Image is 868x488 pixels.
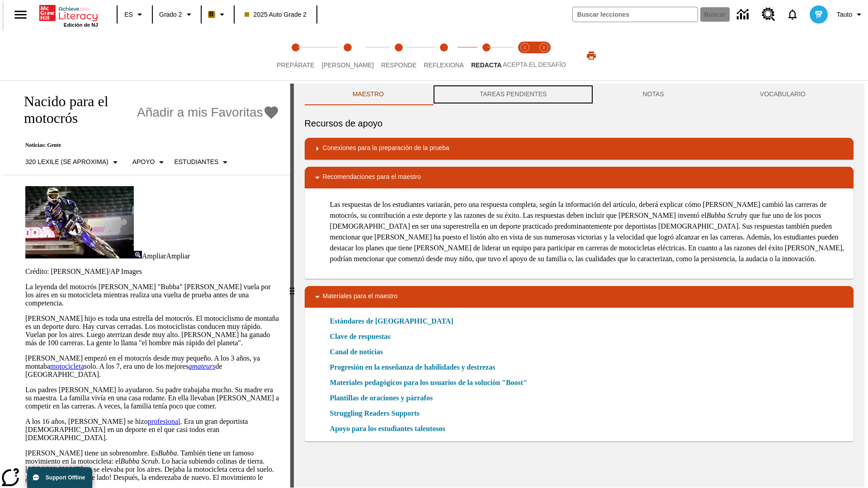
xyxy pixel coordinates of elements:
[7,1,34,28] button: Abrir el menú lateral
[27,467,92,488] button: Support Offline
[305,167,854,188] div: Recomendaciones para el maestro
[810,5,828,23] img: avatar image
[204,6,231,23] button: Boost El color de la clase es anaranjado claro. Cambiar el color de la clase.
[330,316,459,327] a: Estándares de [GEOGRAPHIC_DATA]
[330,362,495,373] a: Progresión en la enseñanza de habilidades y destrezas, Se abrirá en una nueva ventana o pestaña
[305,286,854,308] div: Materiales para el maestro
[14,93,132,127] h1: Nacido para el motocrós
[25,186,134,258] img: El corredor de motocrós James Stewart vuela por los aires en su motocicleta de montaña.
[781,3,804,26] a: Notificaciones
[132,157,155,167] p: Apoyo
[707,211,744,219] em: Bubba Scrub
[573,7,698,22] input: Buscar campo
[330,199,846,264] p: Las respuestas de los estudiantes variarán, pero una respuesta completa, según la información del...
[416,31,471,80] button: Reflexiona step 4 of 5
[245,10,307,19] span: 2025 Auto Grade 2
[330,347,383,357] a: Canal de noticias, Se abrirá en una nueva ventana o pestaña
[804,3,833,26] button: Escoja un nuevo avatar
[189,362,216,370] a: amateurs
[46,474,85,481] span: Support Offline
[305,138,854,160] div: Conexiones para la preparación de la prueba
[294,84,864,488] div: activity
[25,354,279,379] p: [PERSON_NAME] empezó en el motocrós desde muy pequeño. A los 3 años, ya montaba solo. A los 7, er...
[174,157,218,167] p: Estudiantes
[471,61,501,69] span: Redacta
[315,31,381,80] button: Lee step 2 of 5
[330,423,451,434] a: Apoyo para los estudiantes talentosos
[134,251,142,258] img: Ampliar
[464,31,509,80] button: Redacta step 5 of 5
[305,84,854,105] div: Instructional Panel Tabs
[712,84,854,105] button: VOCABULARIO
[374,31,424,80] button: Responde step 3 of 5
[137,105,279,121] button: Añadir a mis Favoritas - Nacido para el motocrós
[290,84,294,488] div: Pulsa la tecla de intro o la barra espaciadora y luego presiona las flechas de derecha e izquierd...
[170,154,234,170] button: Seleccionar estudiante
[156,6,198,23] button: Grado: Grado 2, Elige un grado
[269,31,322,80] button: Prepárate step 1 of 5
[50,362,84,370] a: motocicleta
[323,143,449,154] p: Conexiones para la preparación de la prueba
[158,449,177,457] em: Bubba
[277,61,315,69] span: Prepárate
[305,116,854,131] h6: Recursos de apoyo
[323,291,398,302] p: Materiales para el maestro
[731,2,756,27] a: Centro de información
[124,10,133,19] span: ES
[577,47,606,64] button: Imprimir
[323,172,421,183] p: Recomendaciones para el maestro
[432,84,594,105] button: TAREAS PENDIENTES
[22,154,124,170] button: Seleccione Lexile, 320 Lexile (Se aproxima)
[330,393,433,404] a: Plantillas de oraciones y párrafos, Se abrirá en una nueva ventana o pestaña
[330,377,527,388] a: Materiales pedagógicos para los usuarios de la solución "Boost", Se abrirá en una nueva ventana o...
[121,457,158,465] em: Bubba Scrub
[39,3,98,28] div: Portada
[542,45,545,50] text: 2
[322,61,374,69] span: [PERSON_NAME]
[25,314,279,347] p: [PERSON_NAME] hijo es toda una estrella del motocrós. El motociclismo de montaña es un deporte du...
[330,331,391,342] a: Clave de respuestas, Se abrirá en una nueva ventana o pestaña
[424,61,464,69] span: Reflexiona
[159,10,182,19] span: Grado 2
[756,2,781,27] a: Centro de recursos, Se abrirá en una pestaña nueva.
[209,9,214,20] span: B
[120,6,149,23] button: Lenguaje: ES, Selecciona un idioma
[148,418,180,425] a: profesional
[64,22,98,28] span: Edición de NJ
[14,142,279,149] p: Noticias: Gente
[25,267,279,276] p: Crédito: [PERSON_NAME]/AP Images
[503,61,566,68] span: ACEPTA EL DESAFÍO
[4,84,290,483] div: reading
[330,408,425,419] a: Struggling Readers Supports
[137,105,263,120] span: Añadir a mis Favoritas
[837,10,852,19] span: Tauto
[25,418,279,442] p: A los 16 años, [PERSON_NAME] se hizo . Era un gran deportista [DEMOGRAPHIC_DATA] en un deporte en...
[166,252,190,260] span: Ampliar
[524,45,526,50] text: 1
[381,61,417,69] span: Responde
[142,252,166,260] span: Ampliar
[129,154,171,170] button: Tipo de apoyo, Apoyo
[25,283,279,307] p: La leyenda del motocrós [PERSON_NAME] "Bubba" [PERSON_NAME] vuela por los aires en su motocicleta...
[25,386,279,410] p: Los padres [PERSON_NAME] lo ayudaron. Su padre trabajaba mucho. Su madre era su maestra. La famil...
[512,31,538,80] button: Acepta el desafío lee step 1 of 2
[25,157,108,167] p: 320 Lexile (Se aproxima)
[594,84,712,105] button: NOTAS
[531,31,557,80] button: Acepta el desafío contesta step 2 of 2
[305,84,432,105] button: Maestro
[833,6,868,23] button: Perfil/Configuración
